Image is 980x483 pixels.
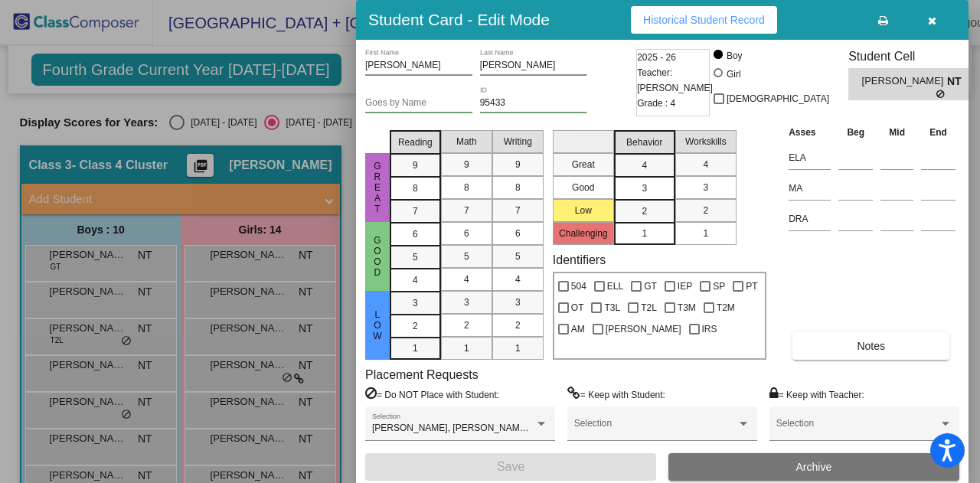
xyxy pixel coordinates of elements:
th: End [917,124,959,141]
span: 7 [413,204,418,218]
span: Great [371,161,384,214]
span: Behavior [626,135,662,149]
span: 5 [464,250,469,263]
span: [PERSON_NAME], [PERSON_NAME], [PERSON_NAME] [372,423,609,433]
span: T3M [678,299,696,317]
span: 8 [413,181,418,195]
span: 1 [703,227,708,240]
input: Enter ID [480,98,587,109]
span: Save [497,460,524,473]
span: PT [746,277,757,295]
span: 7 [515,204,521,217]
button: Save [365,453,656,481]
span: 3 [642,181,647,195]
span: IRS [702,320,717,338]
input: assessment [789,207,831,230]
label: = Keep with Student: [567,387,665,402]
button: Notes [792,332,949,360]
span: GT [644,277,657,295]
button: Historical Student Record [631,6,777,34]
span: Grade : 4 [637,96,675,111]
input: goes by name [365,98,472,109]
span: [DEMOGRAPHIC_DATA] [727,90,829,108]
span: 5 [515,250,521,263]
span: ELL [607,277,623,295]
span: 2 [703,204,708,217]
span: [PERSON_NAME] [862,73,947,90]
label: = Do NOT Place with Student: [365,387,499,402]
span: 3 [464,295,469,309]
span: 2 [642,204,647,218]
span: 4 [642,158,647,172]
span: 2025 - 26 [637,50,676,65]
label: = Keep with Teacher: [769,387,864,402]
span: 3 [413,296,418,310]
div: Girl [726,67,741,81]
span: Reading [398,135,433,149]
span: Low [371,309,384,341]
label: Placement Requests [365,367,479,382]
span: Teacher: [PERSON_NAME] [637,65,713,96]
th: Mid [877,124,917,141]
span: T2L [641,299,657,317]
span: NT [947,73,969,90]
label: Identifiers [553,253,606,267]
span: 2 [515,318,521,332]
span: 5 [413,250,418,264]
span: IEP [678,277,692,295]
input: assessment [789,177,831,200]
span: SP [713,277,725,295]
span: 7 [464,204,469,217]
span: 3 [515,295,521,309]
span: AM [571,320,585,338]
button: Archive [668,453,959,481]
span: 6 [413,227,418,241]
span: Archive [796,461,832,473]
span: 9 [413,158,418,172]
span: 9 [515,158,521,171]
span: 3 [703,181,708,194]
th: Beg [835,124,877,141]
span: 1 [515,341,521,355]
span: Historical Student Record [643,14,765,26]
span: 1 [464,341,469,355]
span: 1 [642,227,647,240]
span: T3L [604,299,620,317]
span: 9 [464,158,469,171]
span: 4 [515,273,521,286]
span: Good [371,235,384,278]
span: 4 [413,273,418,287]
th: Asses [785,124,835,141]
span: 504 [571,277,586,295]
div: Boy [726,49,743,63]
span: 6 [515,227,521,240]
input: assessment [789,146,831,169]
span: [PERSON_NAME] [606,320,681,338]
span: Workskills [685,135,727,148]
span: 4 [464,273,469,286]
span: Writing [504,135,532,148]
span: 2 [413,319,418,333]
span: 1 [413,341,418,355]
span: T2M [717,299,735,317]
h3: Student Card - Edit Mode [368,10,550,29]
span: 8 [515,181,521,194]
span: Math [456,135,477,148]
span: OT [571,299,584,317]
span: 2 [464,318,469,332]
span: 8 [464,181,469,194]
span: 6 [464,227,469,240]
span: 4 [703,158,708,171]
span: Notes [857,340,885,352]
